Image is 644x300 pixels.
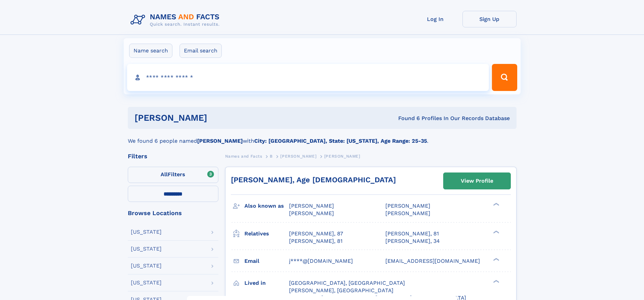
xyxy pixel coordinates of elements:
[289,287,393,294] span: [PERSON_NAME], [GEOGRAPHIC_DATA]
[492,257,500,261] div: ❯
[244,277,289,289] h3: Lived in
[461,173,493,189] div: View Profile
[289,230,343,237] a: [PERSON_NAME], 87
[128,167,218,183] label: Filters
[231,176,396,184] a: [PERSON_NAME], Age [DEMOGRAPHIC_DATA]
[131,246,162,252] div: [US_STATE]
[161,171,168,178] span: All
[444,173,510,189] a: View Profile
[244,200,289,212] h3: Also known as
[289,237,342,245] a: [PERSON_NAME], 81
[128,210,218,216] div: Browse Locations
[303,115,510,122] div: Found 6 Profiles In Our Records Database
[131,263,162,269] div: [US_STATE]
[289,203,334,209] span: [PERSON_NAME]
[385,230,439,237] a: [PERSON_NAME], 81
[180,44,222,58] label: Email search
[270,154,273,159] span: B
[492,202,500,207] div: ❯
[492,279,500,283] div: ❯
[492,64,517,91] button: Search Button
[385,258,480,264] span: [EMAIL_ADDRESS][DOMAIN_NAME]
[127,64,489,91] input: search input
[131,229,162,235] div: [US_STATE]
[280,152,316,160] a: [PERSON_NAME]
[225,152,262,160] a: Names and Facts
[254,138,427,144] b: City: [GEOGRAPHIC_DATA], State: [US_STATE], Age Range: 25-35
[128,11,225,29] img: Logo Names and Facts
[244,228,289,239] h3: Relatives
[289,280,405,286] span: [GEOGRAPHIC_DATA], [GEOGRAPHIC_DATA]
[408,11,462,27] a: Log In
[385,237,440,245] a: [PERSON_NAME], 34
[128,153,218,159] div: Filters
[129,44,172,58] label: Name search
[244,255,289,267] h3: Email
[462,11,517,27] a: Sign Up
[131,280,162,285] div: [US_STATE]
[289,210,334,216] span: [PERSON_NAME]
[385,210,430,216] span: [PERSON_NAME]
[492,230,500,234] div: ❯
[197,138,243,144] b: [PERSON_NAME]
[280,154,316,159] span: [PERSON_NAME]
[270,152,273,160] a: B
[385,203,430,209] span: [PERSON_NAME]
[128,129,517,145] div: We found 6 people named with .
[135,114,303,122] h1: [PERSON_NAME]
[324,154,360,159] span: [PERSON_NAME]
